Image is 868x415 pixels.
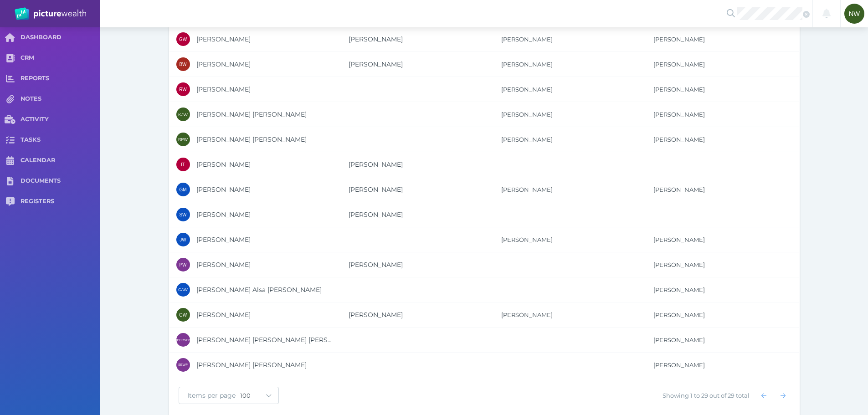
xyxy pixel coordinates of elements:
div: Ivan Tratnik [176,158,190,171]
span: CRM [21,54,100,62]
span: [PERSON_NAME] [653,261,792,269]
span: [PERSON_NAME] [196,311,251,319]
span: CAW [178,287,188,292]
button: Show previous page [757,389,771,402]
span: GW [179,37,187,42]
span: [PERSON_NAME] [196,185,251,194]
span: [PERSON_NAME] [653,186,792,194]
span: [PERSON_NAME] [196,210,251,219]
div: Geoffrey Williamson [176,308,190,322]
div: Penelope Williamson [176,258,190,272]
span: Items per page [179,391,240,400]
span: [PERSON_NAME] [653,336,792,344]
span: Showing 1 to 29 out of 29 total [663,392,750,399]
span: SEWP [178,363,188,367]
span: [PERSON_NAME] [PERSON_NAME] [196,361,307,369]
span: [PERSON_NAME] [653,136,792,143]
button: Clear [802,10,810,17]
span: [PERSON_NAME] [501,86,640,93]
div: Nicholas Walters [844,4,864,24]
span: CALENDAR [21,157,100,164]
div: Graham Williams [176,32,190,46]
span: DOCUMENTS [21,177,100,185]
span: [PERSON_NAME] [PERSON_NAME] [196,135,307,143]
span: [PERSON_NAME] Alsa [PERSON_NAME] [196,286,322,294]
span: KJW [178,112,188,117]
span: [PERSON_NAME] [196,35,251,43]
div: Rodney Phillip Williams [176,133,190,146]
div: Geoffrey Morris [176,183,190,196]
span: [PERSON_NAME] [349,261,403,269]
span: [PERSON_NAME] [196,85,251,93]
span: REGISTERS [21,198,100,205]
div: Karen Joy Williams [176,108,190,121]
span: [PERSON_NAME] [501,111,640,118]
span: [PERSON_NAME] [653,86,792,93]
span: [PERSON_NAME] [653,36,792,43]
span: BW [179,62,186,67]
span: [PERSON_NAME] [176,338,204,342]
div: Jill Williamson [176,233,190,246]
span: [PERSON_NAME] [349,60,403,68]
span: [PERSON_NAME] [501,36,640,43]
span: [PERSON_NAME] [501,311,640,319]
span: GM [179,187,186,192]
span: [PERSON_NAME] [349,35,403,43]
span: [PERSON_NAME] [349,210,403,219]
span: [PERSON_NAME] [349,160,403,169]
div: Catherine Alsa Williamson [176,283,190,297]
span: [PERSON_NAME] [PERSON_NAME] [196,110,307,118]
span: [PERSON_NAME] [349,185,403,194]
button: Show next page [776,389,790,402]
span: DASHBOARD [21,34,100,41]
span: [PERSON_NAME] [501,186,640,194]
span: RPW [178,137,188,142]
div: Sarah Worboys [176,208,190,221]
span: [PERSON_NAME] [653,61,792,68]
span: TASKS [21,136,100,144]
span: [PERSON_NAME] [PERSON_NAME] [PERSON_NAME] [196,336,363,344]
div: Susan Edith Williams Potter [176,358,190,372]
span: [PERSON_NAME] [501,61,640,68]
span: RW [179,87,186,92]
span: ACTIVITY [21,116,100,123]
span: [PERSON_NAME] [653,286,792,294]
div: Brady Williams [176,57,190,71]
span: [PERSON_NAME] [196,236,251,244]
span: GW [179,313,187,318]
span: NW [849,10,860,17]
span: [PERSON_NAME] [653,361,792,369]
span: JW [180,237,186,242]
img: PW [15,7,86,20]
span: PW [179,262,186,267]
span: [PERSON_NAME] [501,236,640,244]
span: [PERSON_NAME] [349,311,403,319]
span: NOTES [21,95,100,103]
span: [PERSON_NAME] [196,261,251,269]
span: SW [179,212,186,217]
div: Lucy Ann Mazar Mazar-Williams [176,333,190,347]
span: [PERSON_NAME] [501,136,640,143]
span: [PERSON_NAME] [653,111,792,118]
span: IT [181,162,185,167]
span: REPORTS [21,75,100,82]
span: [PERSON_NAME] [196,60,251,68]
span: [PERSON_NAME] [653,236,792,244]
div: Roderick Williams [176,82,190,96]
span: [PERSON_NAME] [196,160,251,169]
span: [PERSON_NAME] [653,311,792,319]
